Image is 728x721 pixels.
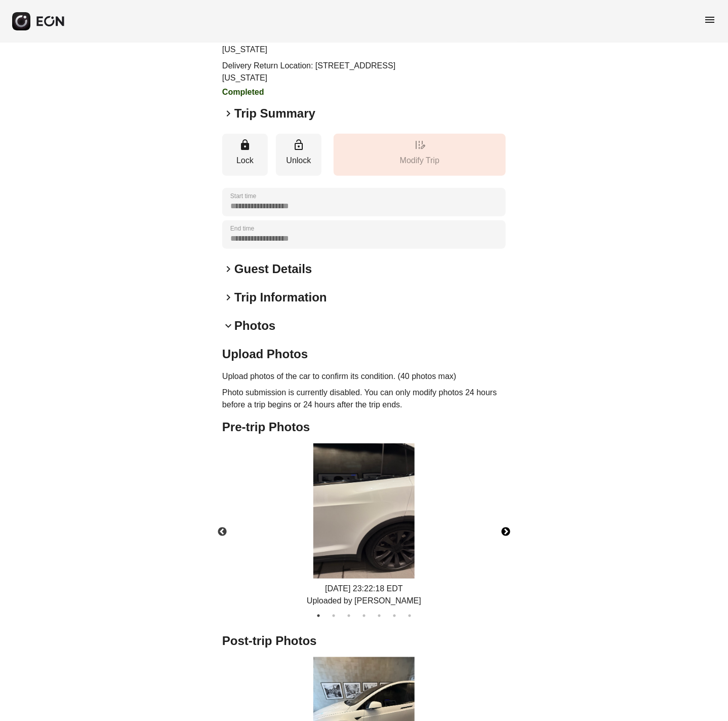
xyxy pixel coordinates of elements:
[222,134,268,176] button: Lock
[359,611,369,621] button: 4
[276,134,321,176] button: Unlock
[234,318,275,334] h2: Photos
[307,595,421,607] div: Uploaded by [PERSON_NAME]
[234,105,315,122] h2: Trip Summary
[222,86,424,98] h3: Completed
[329,611,339,621] button: 2
[222,346,506,362] h2: Upload Photos
[222,263,234,275] span: keyboard_arrow_right
[222,419,506,435] h2: Pre-trip Photos
[222,370,506,383] p: Upload photos of the car to confirm its condition. (40 photos max)
[222,31,424,56] p: Delivery Pickup Location: [STREET_ADDRESS][US_STATE]
[234,261,312,277] h2: Guest Details
[374,611,384,621] button: 5
[344,611,354,621] button: 3
[313,443,415,579] img: https://fastfleet.me/rails/active_storage/blobs/redirect/eyJfcmFpbHMiOnsibWVzc2FnZSI6IkJBaHBBeFFR...
[313,611,323,621] button: 1
[488,514,523,550] button: Next
[222,633,506,649] h2: Post-trip Photos
[222,387,506,411] p: Photo submission is currently disabled. You can only modify photos 24 hours before a trip begins ...
[234,289,327,306] h2: Trip Information
[293,139,305,151] span: lock_open
[222,107,234,120] span: keyboard_arrow_right
[389,611,399,621] button: 6
[307,583,421,607] div: [DATE] 23:22:18 EDT
[222,291,234,303] span: keyboard_arrow_right
[205,514,240,550] button: Previous
[704,14,716,26] span: menu
[222,60,424,84] p: Delivery Return Location: [STREET_ADDRESS][US_STATE]
[405,611,415,621] button: 7
[222,320,234,332] span: keyboard_arrow_down
[281,155,316,167] p: Unlock
[239,139,251,151] span: lock
[227,155,263,167] p: Lock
